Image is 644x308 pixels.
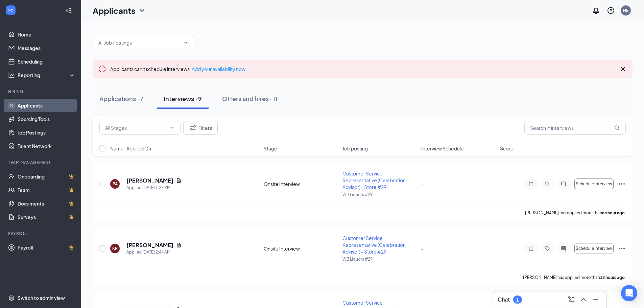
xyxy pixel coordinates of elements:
[18,294,65,301] div: Switch to admin view
[498,296,510,303] h3: Chat
[105,124,167,132] input: All Stages
[192,66,245,72] a: Add your availability now
[576,246,612,251] span: Schedule interview
[543,246,551,251] svg: Tag
[164,94,202,103] div: Interviews · 9
[264,245,338,252] div: Onsite Interview
[138,6,146,15] svg: ChevronDown
[176,178,182,183] svg: Document
[524,121,626,135] input: Search in interviews
[183,40,188,45] svg: ChevronDown
[18,126,75,139] a: Job Postings
[619,65,627,73] svg: Cross
[578,294,589,305] button: ChevronUp
[567,295,575,304] svg: ComposeMessage
[421,181,424,187] span: -
[500,145,514,152] span: Score
[18,210,75,224] a: SurveysCrown
[559,181,568,187] svg: ActiveChat
[8,72,15,78] svg: Analysis
[342,145,368,152] span: Job posting
[264,181,338,187] div: Onsite Interview
[18,55,75,68] a: Scheduling
[342,235,406,255] span: Customer Service Representative (Celebration Advisor) - Store #29
[176,242,182,248] svg: Document
[113,181,118,187] div: PA
[18,41,75,55] a: Messages
[543,181,551,187] svg: Tag
[7,7,14,14] svg: WorkstreamLogo
[110,66,245,72] span: Applicants can't schedule interviews.
[98,39,180,46] input: All Job Postings
[516,297,519,303] div: 1
[8,294,15,301] svg: Settings
[8,231,74,236] div: Payroll
[525,210,626,216] p: [PERSON_NAME] has applied more than .
[592,6,600,15] svg: Notifications
[18,112,75,126] a: Sourcing Tools
[126,184,182,191] div: Applied [DATE] 1:27 PM
[623,7,628,13] div: NE
[18,241,75,254] a: PayrollCrown
[592,295,600,304] svg: Minimize
[99,94,143,103] div: Applications · 7
[110,145,151,152] span: Name · Applied On
[527,181,535,187] svg: Note
[189,124,197,132] svg: Filter
[8,160,74,165] div: Team Management
[18,170,75,183] a: OnboardingCrown
[342,256,417,262] p: WB Liquors #29
[98,65,106,73] svg: Error
[576,182,612,186] span: Schedule interview
[183,121,218,135] button: Filter Filters
[421,245,424,252] span: -
[93,5,135,16] h1: Applicants
[566,294,577,305] button: ComposeMessage
[602,210,625,215] b: an hour ago
[574,243,614,254] button: Schedule interview
[65,7,72,14] svg: Collapse
[574,179,614,189] button: Schedule interview
[18,28,75,41] a: Home
[527,246,535,251] svg: Note
[126,241,173,249] h5: [PERSON_NAME]
[421,145,464,152] span: Interview Schedule
[579,295,588,304] svg: ChevronUp
[614,125,620,131] svg: MagnifyingGlass
[342,170,406,190] span: Customer Service Representative (Celebration Advisor) - Store #29
[618,180,626,188] svg: Ellipses
[590,294,601,305] button: Minimize
[18,72,76,78] div: Reporting
[264,145,277,152] span: Stage
[621,285,637,301] div: Open Intercom Messenger
[559,246,568,251] svg: ActiveChat
[342,192,417,197] p: WB Liquors #29
[18,197,75,210] a: DocumentsCrown
[18,183,75,197] a: TeamCrown
[607,6,615,15] svg: QuestionInfo
[8,89,74,94] div: Hiring
[600,275,625,280] b: 12 hours ago
[18,99,75,112] a: Applicants
[18,139,75,153] a: Talent Network
[112,245,118,251] div: KR
[618,244,626,253] svg: Ellipses
[222,94,278,103] div: Offers and hires · 11
[523,275,626,280] p: [PERSON_NAME] has applied more than .
[126,249,182,256] div: Applied [DATE] 2:44 AM
[169,125,175,131] svg: ChevronDown
[126,177,173,184] h5: [PERSON_NAME]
